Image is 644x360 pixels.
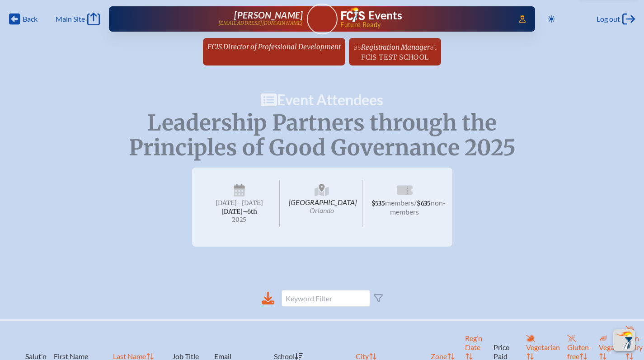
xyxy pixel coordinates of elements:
span: 2025 [207,216,273,223]
span: Log out [597,14,620,23]
span: –[DATE] [237,199,263,207]
img: User Avatar [303,2,341,41]
span: FCIS Director of Professional Development [207,42,341,51]
a: asRegistration ManageratFCIS Test School [350,38,440,65]
div: Download to CSV [262,292,274,305]
input: Keyword Filter [282,290,370,307]
span: members [385,198,414,207]
button: Scroll Top [613,329,635,351]
a: [PERSON_NAME][EMAIL_ADDRESS][DOMAIN_NAME] [138,10,303,28]
span: Main Site [56,14,85,23]
span: Registration Manager [361,43,430,51]
span: [DATE]–⁠6th [221,208,257,215]
h1: Events [368,10,402,21]
span: [PERSON_NAME] [234,9,303,20]
p: [EMAIL_ADDRESS][DOMAIN_NAME] [218,20,303,26]
span: $635 [417,200,431,207]
span: Future Ready [340,22,506,28]
a: Main Site [56,13,100,25]
span: Orlando [310,206,334,215]
span: [DATE] [216,199,237,207]
span: $535 [371,200,385,207]
p: Leadership Partners through the Principles of Good Governance 2025 [51,111,593,160]
span: non-members [390,198,446,216]
span: at [430,42,437,51]
span: as [353,42,361,51]
a: FCIS LogoEvents [341,7,402,23]
span: Back [23,14,38,23]
span: [GEOGRAPHIC_DATA] [282,180,362,227]
div: FCIS Events — Future ready [341,7,507,28]
a: User Avatar [307,4,338,34]
a: FCIS Director of Professional Development [204,38,344,55]
span: / [414,198,417,207]
img: Florida Council of Independent Schools [341,7,365,22]
img: To the top [615,331,633,349]
span: FCIS Test School [361,53,428,61]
